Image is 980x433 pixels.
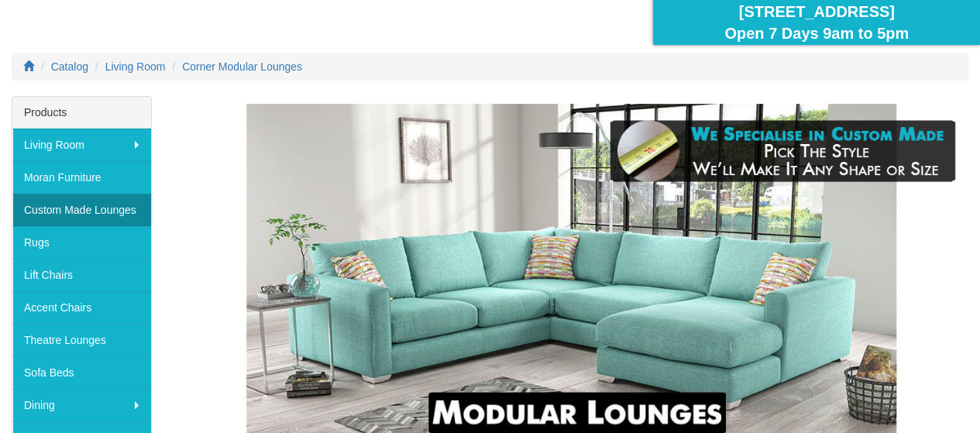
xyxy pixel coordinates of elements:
a: Living Room [12,129,151,161]
a: Theatre Lounges [12,324,151,356]
a: Dining [12,389,151,421]
a: Living Room [105,60,166,73]
a: Accent Chairs [12,291,151,324]
a: Corner Modular Lounges [182,60,302,73]
div: Products [12,97,151,129]
a: Rugs [12,226,151,259]
a: Lift Chairs [12,259,151,291]
a: Catalog [51,60,88,73]
a: Moran Furniture [12,161,151,194]
a: Sofa Beds [12,356,151,389]
a: Custom Made Lounges [12,194,151,226]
